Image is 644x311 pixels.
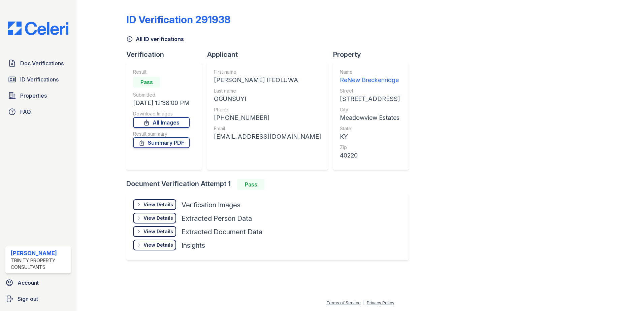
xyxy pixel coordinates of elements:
[133,131,190,137] div: Result summary
[363,300,364,305] div: |
[182,227,262,237] div: Extracted Document Data
[133,117,190,128] a: All Images
[11,257,68,271] div: Trinity Property Consultants
[182,214,252,223] div: Extracted Person Data
[126,50,207,59] div: Verification
[214,113,321,123] div: [PHONE_NUMBER]
[11,249,68,257] div: [PERSON_NAME]
[143,215,173,221] div: View Details
[5,105,71,118] a: FAQ
[214,132,321,141] div: [EMAIL_ADDRESS][DOMAIN_NAME]
[133,69,190,75] div: Result
[340,113,400,123] div: Meadowview Estates
[133,110,190,117] div: Download Images
[20,59,64,67] span: Doc Verifications
[133,77,160,88] div: Pass
[207,50,333,59] div: Applicant
[367,300,394,305] a: Privacy Policy
[133,137,190,148] a: Summary PDF
[20,108,31,116] span: FAQ
[214,94,321,104] div: OGUNSUYI
[182,241,205,250] div: Insights
[214,75,321,85] div: [PERSON_NAME] IFEOLUWA
[143,201,173,208] div: View Details
[326,300,361,305] a: Terms of Service
[340,88,400,94] div: Street
[3,292,74,306] a: Sign out
[214,69,321,75] div: First name
[133,92,190,98] div: Submitted
[20,75,59,83] span: ID Verifications
[5,57,71,70] a: Doc Verifications
[126,13,230,26] div: ID Verification 291938
[143,228,173,235] div: View Details
[340,94,400,104] div: [STREET_ADDRESS]
[340,132,400,141] div: KY
[340,144,400,151] div: Zip
[133,98,190,108] div: [DATE] 12:38:00 PM
[214,106,321,113] div: Phone
[126,35,184,43] a: All ID verifications
[340,125,400,132] div: State
[340,69,400,85] a: Name ReNew Breckenridge
[143,242,173,248] div: View Details
[340,151,400,160] div: 40220
[20,92,47,100] span: Properties
[3,276,74,289] a: Account
[237,179,264,190] div: Pass
[182,200,240,210] div: Verification Images
[5,89,71,102] a: Properties
[18,295,38,303] span: Sign out
[340,106,400,113] div: City
[126,179,414,190] div: Document Verification Attempt 1
[3,22,74,35] img: CE_Logo_Blue-a8612792a0a2168367f1c8372b55b34899dd931a85d93a1a3d3e32e68fde9ad4.png
[333,50,414,59] div: Property
[5,73,71,86] a: ID Verifications
[214,88,321,94] div: Last name
[340,75,400,85] div: ReNew Breckenridge
[340,69,400,75] div: Name
[214,125,321,132] div: Email
[18,279,39,287] span: Account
